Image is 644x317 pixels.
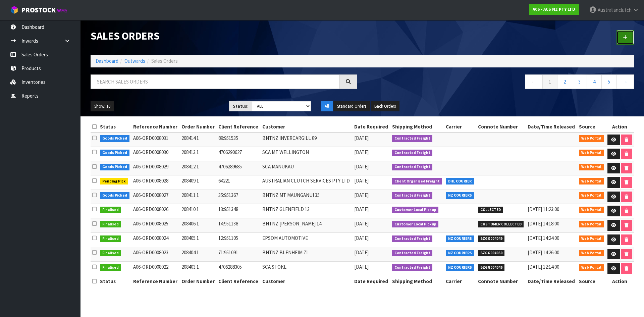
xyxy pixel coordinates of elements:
span: NZ COURIERS [446,264,474,271]
span: Goods Picked [100,135,129,142]
input: Search sales orders [91,74,340,89]
span: DHL COURIER [446,178,474,185]
a: 4 [587,74,602,89]
th: Carrier [444,276,476,286]
td: A06-ORD0008023 [131,247,180,261]
span: Contracted Freight [392,135,433,142]
td: 64221 [217,175,261,190]
span: [DATE] [354,249,369,256]
th: Reference Number [131,121,180,132]
span: Web Portal [579,135,604,142]
td: 208405.1 [180,232,217,247]
span: Customer Local Pickup [392,221,439,228]
span: Customer Local Pickup [392,207,439,213]
span: [DATE] 11:23:00 [528,206,559,212]
span: Goods Picked [100,164,129,170]
a: 3 [572,74,587,89]
td: 208403.1 [180,261,217,276]
span: Finalised [100,235,121,242]
span: BZGG004049 [478,235,505,242]
td: A06-ORD0008030 [131,147,180,161]
span: Contracted Freight [392,164,433,170]
span: NZ COURIERS [446,250,474,257]
th: Order Number [180,121,217,132]
th: Reference Number [131,276,180,286]
th: Customer [261,121,353,132]
span: [DATE] [354,220,369,227]
span: Finalised [100,264,121,271]
button: Back Orders [371,101,399,112]
span: [DATE] [354,264,369,270]
th: Connote Number [476,276,526,286]
span: Client Organised Freight [392,178,442,185]
a: Outwards [124,58,145,64]
span: Web Portal [579,250,604,257]
th: Action [606,276,634,286]
th: Carrier [444,121,476,132]
th: Client Reference [217,121,261,132]
span: COLLECTED [478,207,503,213]
td: AUSTRALIAN CLUTCH SERVICES PTY LTD [261,175,353,190]
span: Sales Orders [151,58,178,64]
a: 1 [542,74,557,89]
span: Goods Picked [100,150,129,156]
a: Dashboard [96,58,118,64]
a: 2 [557,74,572,89]
span: [DATE] 14:18:00 [528,220,559,227]
a: 5 [601,74,616,89]
td: 208412.1 [180,161,217,175]
span: Australianclutch [598,7,632,13]
th: Source [577,276,606,286]
strong: Status: [233,103,249,109]
th: Customer [261,276,353,286]
span: CUSTOMER COLLECTED [478,221,524,228]
span: NZ COURIERS [446,192,474,199]
button: All [321,101,333,112]
td: 13:951348 [217,204,261,218]
th: Source [577,121,606,132]
td: A06-ORD0008024 [131,232,180,247]
td: BNTNZ BLENHEIM 71 [261,247,353,261]
img: cube-alt.png [10,6,18,14]
nav: Page navigation [367,74,634,91]
td: BNTNZ INVERCARGILL 89 [261,133,353,147]
span: Contracted Freight [392,150,433,156]
a: → [616,74,634,89]
td: 208404.1 [180,247,217,261]
th: Shipping Method [390,276,444,286]
td: SCA MT WELLINGTON [261,147,353,161]
span: [DATE] [354,192,369,198]
span: BZGG004050 [478,250,505,257]
span: NZ COURIERS [446,235,474,242]
td: BNTNZ GLENFIELD 13 [261,204,353,218]
span: Web Portal [579,264,604,271]
td: A06-ORD0008027 [131,190,180,204]
th: Status [98,121,131,132]
span: [DATE] [354,163,369,170]
td: EPSOM AUTOMOTIVE [261,232,353,247]
a: ← [525,74,543,89]
h1: Sales Orders [91,30,357,42]
span: [DATE] 14:24:00 [528,235,559,241]
th: Shipping Method [390,121,444,132]
span: [DATE] [354,135,369,141]
span: Web Portal [579,192,604,199]
td: 208413.1 [180,147,217,161]
td: BNTNZ [PERSON_NAME] 14 [261,218,353,233]
button: Standard Orders [333,101,370,112]
th: Connote Number [476,121,526,132]
td: A06-ORD0008028 [131,175,180,190]
span: [DATE] [354,206,369,212]
td: A06-ORD0008029 [131,161,180,175]
td: 208406.1 [180,218,217,233]
span: Contracted Freight [392,264,433,271]
td: 89:951535 [217,133,261,147]
span: Finalised [100,250,121,257]
span: [DATE] [354,235,369,241]
td: 71:951091 [217,247,261,261]
th: Action [606,121,634,132]
td: 208410.1 [180,204,217,218]
td: 208414.1 [180,133,217,147]
small: WMS [57,7,67,14]
span: [DATE] [354,177,369,184]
